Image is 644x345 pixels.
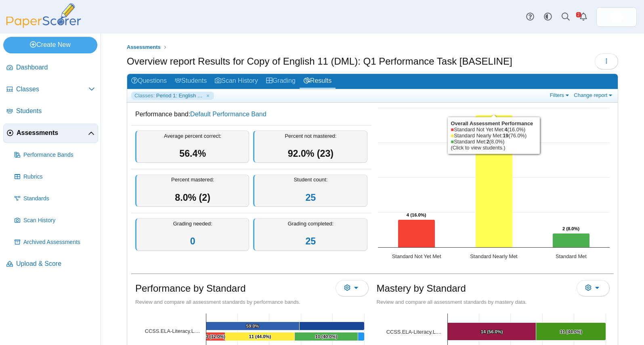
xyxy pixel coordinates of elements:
[175,192,210,203] span: 8.0% (2)
[125,42,163,53] a: Assessments
[562,226,579,231] text: 2 (8.0%)
[3,37,97,53] a: Create New
[135,175,249,207] div: Percent mastered:
[16,259,95,268] span: Upload & Score
[300,74,336,89] a: Results
[552,234,589,248] path: Standard Met, 2. Overall Assessment Performance.
[156,92,205,99] span: Period 1: English 11 S1 (L2)
[23,173,95,181] span: Rubrics
[23,195,95,203] span: Standards
[206,322,300,330] path: [object Object], 59. Average Percent Correct.
[145,328,200,334] tspan: CCSS.ELA-Literacy.L....
[145,328,200,334] a: [object Object]
[447,323,536,341] path: [object Object], 14. Not Mastered.
[374,104,614,265] div: Chart. Highcharts interactive chart.
[470,253,518,259] text: Standard Nearly Met
[135,218,249,251] div: Grading needed:
[480,329,503,334] text: 14 (56.0%)
[23,151,95,159] span: Performance Bands
[253,175,367,207] div: Student count:
[246,324,259,328] text: 59.0%
[386,329,441,335] tspan: CCSS.ELA-Literacy.L....
[572,92,616,99] a: Change report
[483,118,505,122] text: 19 (76.0%)
[315,334,337,339] text: 10 (40.0%)
[288,148,334,159] span: 92.0% (23)
[610,11,623,23] img: ps.ueKIY7iJY81EQ4vr
[23,238,95,246] span: Archived Assessments
[475,115,512,248] path: Standard Nearly Met, 19. Overall Assessment Performance.
[11,211,98,230] a: Scan History
[253,218,367,251] div: Grading completed:
[305,236,316,246] a: 25
[610,11,623,23] span: Jenna Martin
[3,124,98,143] a: Assessments
[206,332,225,341] path: [object Object], 3. Standard Not Yet Met.
[249,334,271,339] text: 11 (44.0%)
[3,255,98,274] a: Upload & Score
[560,329,582,334] text: 11 (44.0%)
[16,85,88,94] span: Classes
[131,104,371,125] dd: Performance band:
[225,332,295,341] path: [object Object], 11. Standard Nearly Met.
[23,217,95,225] span: Scan History
[11,167,98,187] a: Rubrics
[135,299,369,306] div: Review and compare all assessment standards by performance bands.
[536,323,606,341] path: [object Object], 11. Mastered.
[392,253,441,259] text: Standard Not Yet Met
[336,280,369,296] button: More options
[262,74,300,89] a: Grading
[16,63,95,72] span: Dashboard
[17,128,88,137] span: Assessments
[190,236,195,246] a: 0
[555,253,586,259] text: Standard Met
[305,192,316,203] a: 25
[3,3,84,28] img: PaperScorer
[386,329,441,335] a: CCSS.ELA-Literacy.L.11-12.1
[127,44,161,50] span: Assessments
[575,8,592,26] a: Alerts
[135,130,249,163] div: Average percent correct:
[377,282,466,295] h1: Mastery by Standard
[253,130,367,163] div: Percent not mastered:
[300,322,365,330] path: [object Object], 41. Average Percent Not Correct.
[135,282,245,295] h1: Performance by Standard
[377,299,610,306] div: Review and compare all assessment standards by mastery data.
[374,104,614,265] svg: Interactive chart
[11,189,98,208] a: Standards
[16,107,95,116] span: Students
[548,92,573,99] a: Filters
[206,334,225,339] text: 3 (12.0%)
[406,212,426,217] text: 4 (16.0%)
[596,7,637,27] a: ps.ueKIY7iJY81EQ4vr
[295,332,358,341] path: [object Object], 10. Standard Met.
[190,111,266,118] a: Default Performance Band
[3,102,98,121] a: Students
[3,22,84,29] a: PaperScorer
[3,58,98,78] a: Dashboard
[11,145,98,165] a: Performance Bands
[398,220,435,248] path: Standard Not Yet Met, 4. Overall Assessment Performance.
[127,55,512,68] h1: Overview report Results for Copy of English 11 (DML): Q1 Performance Task [BASELINE]
[11,233,98,252] a: Archived Assessments
[171,74,211,89] a: Students
[211,74,262,89] a: Scan History
[577,280,610,296] button: More options
[134,92,155,99] span: Classes:
[127,74,171,89] a: Questions
[179,148,206,159] span: 56.4%
[358,332,365,341] path: [object Object], 1. Standard Exceeded.
[3,80,98,99] a: Classes
[131,92,214,100] a: Classes: Period 1: English 11 S1 (L2)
